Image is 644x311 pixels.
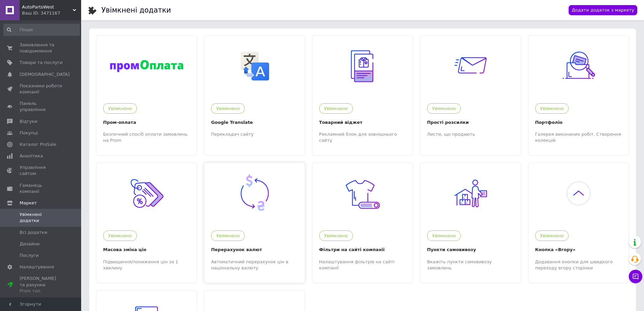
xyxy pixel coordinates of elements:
div: Увімкнено [211,230,245,241]
div: Листи, що продають [427,131,514,137]
a: 95УвімкненоПерерахунок валютАвтоматичний перерахунок цін в національну валюту [204,163,305,276]
div: Ваш ID: 3471167 [22,10,81,16]
img: 4 [240,51,269,81]
span: Каталог ProSale [20,141,56,148]
input: Пошук [3,24,80,36]
div: Товарний віджет [319,119,406,126]
a: 4УвімкненоGoogle TranslateПерекладач сайту [204,36,305,149]
div: Увімкнено [427,103,461,114]
div: Прості розсилки [427,119,514,126]
img: 95 [234,173,276,214]
a: 133УвімкненоКнопка «Вгору»Додавання кнопки для швидкого переходу вгору сторінки [528,163,629,276]
div: Увімкнено [103,230,137,241]
div: Увімкнено [535,230,569,241]
div: Prom топ [20,288,63,294]
img: 167 [450,173,491,214]
div: Рекламний блок для зовнішнього сайту [319,131,406,143]
img: 92 [126,173,167,214]
span: Всі додатки [20,229,47,236]
div: Вкажіть пункти самовивозу замовлень [427,259,514,271]
span: Товари та послуги [20,60,63,66]
span: Налаштування [20,264,54,270]
span: [DEMOGRAPHIC_DATA] [20,71,70,77]
div: Безпечний спосіб оплати замовлень на Prom [103,131,190,143]
div: Увімкнено [535,103,569,114]
span: Покупці [20,130,38,136]
img: 33 [450,45,491,87]
div: Увімкнено [319,230,353,241]
span: Показники роботи компанії [20,83,63,95]
span: Панель управління [20,101,63,113]
a: 184УвімкненоПром-оплатаБезпечний спосіб оплати замовлень на Prom [96,36,197,149]
div: Перерахунок валют [211,246,298,253]
div: Фільтри на сайті компанії [319,246,406,253]
div: Масова зміна цін [103,246,190,253]
a: 92УвімкненоМасова зміна цінПідвищення/пониження цін за 1 хвилину [96,163,197,276]
div: Автоматичний перерахунок цін в національну валюту [211,259,298,271]
div: Увімкнено [319,103,353,114]
a: 167УвімкненоПункти самовивозуВкажіть пункти самовивозу замовлень [420,163,521,276]
div: Кнопка «Вгору» [535,246,622,253]
span: Аналітика [20,153,43,159]
div: Галерея виконаних робіт. Створення колекцій [535,131,622,143]
div: Увімкнені додатки [101,7,171,14]
img: 184 [110,60,183,72]
a: 33УвімкненоПрості розсилкиЛисти, що продають [420,36,521,149]
div: Підвищення/пониження цін за 1 хвилину [103,259,190,271]
div: Пункти самовивозу [427,246,514,253]
img: 39 [558,45,599,87]
span: AutoPartsWest [22,4,73,10]
span: Дизайни [20,241,40,247]
span: Увімкнені додатки [20,212,63,224]
span: Гаманець компанії [20,182,63,195]
a: 129УвімкненоФільтри на сайті компаніїНалаштування фільтрів на сайті компанії [312,163,413,276]
a: 39УвімкненоПортфоліоГалерея виконаних робіт. Створення колекцій [528,36,629,149]
img: 32 [342,45,383,87]
div: Увімкнено [427,230,461,241]
span: Відгуки [20,118,37,125]
img: 129 [342,173,383,214]
span: Маркет [20,200,37,206]
img: 133 [558,173,599,214]
button: Чат з покупцем [629,270,642,283]
a: 32УвімкненоТоварний віджетРекламний блок для зовнішнього сайту [312,36,413,149]
div: Google Translate [211,119,298,126]
div: Додавання кнопки для швидкого переходу вгору сторінки [535,259,622,271]
div: Перекладач сайту [211,131,298,137]
div: Пром-оплата [103,119,190,126]
span: Управління сайтом [20,164,63,177]
span: Послуги [20,252,39,259]
div: Увімкнено [211,103,245,114]
div: Портфоліо [535,119,622,126]
span: [PERSON_NAME] та рахунки [20,275,63,294]
div: Налаштування фільтрів на сайті компанії [319,259,406,271]
div: Увімкнено [103,103,137,114]
a: Додати додаток з маркету [569,5,637,16]
span: Замовлення та повідомлення [20,42,63,54]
